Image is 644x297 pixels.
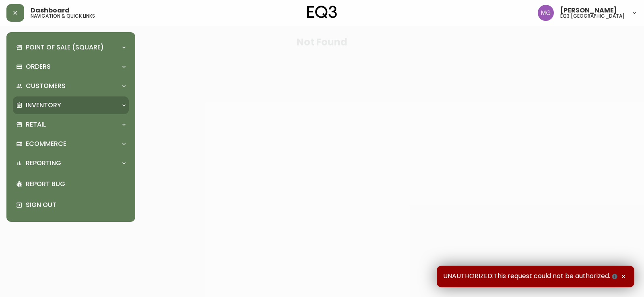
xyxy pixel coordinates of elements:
div: Point of Sale (Square) [13,39,129,56]
p: Ecommerce [26,139,66,148]
p: Reporting [26,159,61,168]
img: de8837be2a95cd31bb7c9ae23fe16153 [538,5,554,21]
div: Inventory [13,96,129,114]
img: logo [307,6,337,18]
p: Orders [26,62,51,71]
p: Point of Sale (Square) [26,43,104,52]
div: Orders [13,58,129,76]
span: Dashboard [31,7,70,14]
p: Inventory [26,101,61,110]
div: Reporting [13,154,129,172]
div: Customers [13,77,129,95]
div: Retail [13,116,129,133]
div: Sign Out [13,195,129,215]
div: Report Bug [13,174,129,195]
p: Report Bug [26,180,126,188]
span: [PERSON_NAME] [560,7,617,14]
p: Retail [26,120,46,129]
div: Ecommerce [13,135,129,153]
p: Customers [26,82,66,90]
h5: navigation & quick links [31,14,95,18]
span: UNAUTHORIZED:This request could not be authorized. [443,272,619,281]
h5: eq3 [GEOGRAPHIC_DATA] [560,14,625,18]
p: Sign Out [26,201,126,209]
